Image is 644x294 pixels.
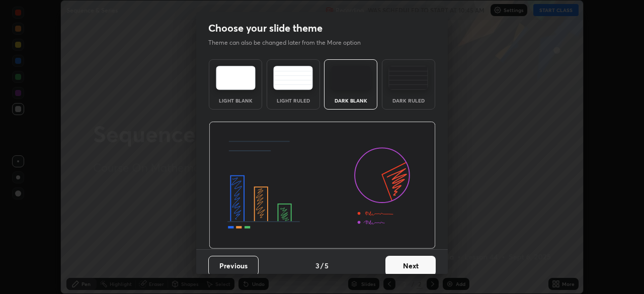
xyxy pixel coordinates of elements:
div: Dark Blank [331,98,371,103]
img: lightTheme.e5ed3b09.svg [216,66,256,90]
button: Next [385,256,436,276]
div: Dark Ruled [388,98,429,103]
h4: / [320,260,324,271]
h4: 3 [315,260,319,271]
img: darkThemeBanner.d06ce4a2.svg [209,122,436,249]
h2: Choose your slide theme [208,22,323,35]
p: Theme can also be changed later from the More option [208,38,371,47]
button: Previous [208,256,259,276]
h4: 5 [325,260,329,271]
div: Light Ruled [273,98,313,103]
img: darkTheme.f0cc69e5.svg [331,66,371,90]
div: Light Blank [215,98,256,103]
img: lightRuledTheme.5fabf969.svg [273,66,313,90]
img: darkRuledTheme.de295e13.svg [388,66,428,90]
